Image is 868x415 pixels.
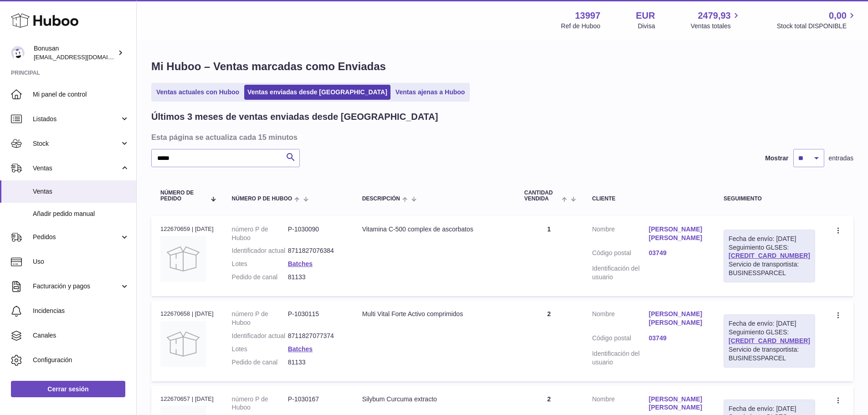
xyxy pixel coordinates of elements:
[649,334,705,343] a: 03749
[232,196,292,202] span: número P de Huboo
[288,246,344,255] dd: 8711827076384
[160,190,205,202] span: Número de pedido
[244,85,390,100] a: Ventas enviadas desde [GEOGRAPHIC_DATA]
[11,381,125,397] a: Cerrar sesión
[592,349,648,367] dt: Identificación del usuario
[829,10,847,22] span: 0,00
[362,196,400,202] span: Descripción
[362,395,506,404] div: Silybum Curcuma extracto
[724,230,815,282] div: Seguimiento GLSES:
[232,332,288,340] dt: Identificador actual
[232,260,288,268] dt: Lotes
[288,273,344,282] dd: 81133
[638,22,655,31] div: Divisa
[232,345,288,354] dt: Lotes
[649,249,705,257] a: 03749
[729,252,810,259] a: [CREDIT_CARD_NUMBER]
[288,395,344,412] dd: P-1030167
[729,319,810,328] div: Fecha de envío: [DATE]
[829,154,853,163] span: entradas
[592,249,648,260] dt: Código postal
[33,164,120,173] span: Ventas
[649,225,705,242] a: [PERSON_NAME] [PERSON_NAME]
[34,44,116,61] div: Bonusan
[160,236,206,282] img: no-photo.jpg
[288,260,313,267] a: Batches
[288,332,344,340] dd: 8711827077374
[160,310,214,318] div: 122670658 | [DATE]
[33,210,129,218] span: Añadir pedido manual
[729,345,810,363] div: Servicio de transportista: BUSINESSPARCEL
[592,334,648,345] dt: Código postal
[33,257,129,266] span: Uso
[649,395,705,412] a: [PERSON_NAME] [PERSON_NAME]
[575,10,601,22] strong: 13997
[777,10,857,31] a: 0,00 Stock total DISPONIBLE
[515,216,583,296] td: 1
[33,139,120,148] span: Stock
[636,10,655,22] strong: EUR
[33,115,120,123] span: Listados
[777,22,857,31] span: Stock total DISPONIBLE
[649,310,705,327] a: [PERSON_NAME] [PERSON_NAME]
[288,345,313,353] a: Batches
[33,233,120,241] span: Pedidos
[232,246,288,255] dt: Identificador actual
[288,358,344,367] dd: 81133
[724,196,815,202] div: Seguimiento
[592,264,648,282] dt: Identificación del usuario
[33,356,129,364] span: Configuración
[729,405,810,413] div: Fecha de envío: [DATE]
[34,53,134,61] span: [EMAIL_ADDRESS][DOMAIN_NAME]
[288,310,344,327] dd: P-1030115
[724,314,815,367] div: Seguimiento GLSES:
[11,46,25,60] img: info@bonusan.es
[153,85,242,100] a: Ventas actuales con Huboo
[33,90,129,99] span: Mi panel de control
[232,310,288,327] dt: número P de Huboo
[592,196,705,202] div: Cliente
[288,225,344,242] dd: P-1030090
[362,225,506,234] div: Vitamina C-500 complex de ascorbatos
[151,111,438,123] h2: Últimos 3 meses de ventas enviadas desde [GEOGRAPHIC_DATA]
[160,321,206,367] img: no-photo.jpg
[698,10,730,22] span: 2479,93
[592,310,648,329] dt: Nombre
[232,273,288,282] dt: Pedido de canal
[524,190,560,202] span: Cantidad vendida
[151,132,851,142] h3: Esta página se actualiza cada 15 minutos
[592,395,648,415] dt: Nombre
[691,22,741,31] span: Ventas totales
[729,235,810,243] div: Fecha de envío: [DATE]
[392,85,468,100] a: Ventas ajenas a Huboo
[362,310,506,318] div: Multi Vital Forte Activo comprimidos
[33,187,129,196] span: Ventas
[232,225,288,242] dt: número P de Huboo
[33,331,129,340] span: Canales
[151,59,853,74] h1: Mi Huboo – Ventas marcadas como Enviadas
[232,358,288,367] dt: Pedido de canal
[160,225,214,233] div: 122670659 | [DATE]
[33,282,120,291] span: Facturación y pagos
[729,337,810,344] a: [CREDIT_CARD_NUMBER]
[691,10,741,31] a: 2479,93 Ventas totales
[232,395,288,412] dt: número P de Huboo
[765,154,788,163] label: Mostrar
[729,260,810,277] div: Servicio de transportista: BUSINESSPARCEL
[160,395,214,403] div: 122670657 | [DATE]
[561,22,600,31] div: Ref de Huboo
[33,307,129,315] span: Incidencias
[515,301,583,381] td: 2
[592,225,648,245] dt: Nombre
